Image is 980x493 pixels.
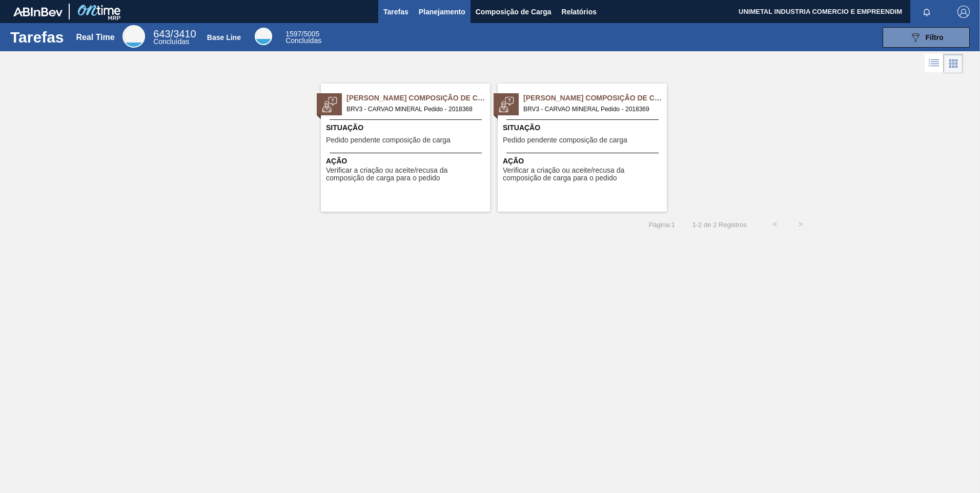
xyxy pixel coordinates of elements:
div: Visão em Lista [925,54,944,73]
span: Pedido pendente composição de carga [503,136,627,144]
span: 643 [153,28,170,39]
span: Filtro [926,33,944,42]
img: status [322,97,337,112]
span: 1597 [285,30,301,38]
img: TNhmsLtSVTkK8tSr43FrP2fwEKptu5GPRR3wAAAABJRU5ErkJggg== [13,7,63,16]
div: Real Time [153,30,196,45]
button: Notificações [910,5,943,19]
img: status [499,97,514,112]
span: / 5005 [285,30,319,38]
div: Base Line [285,31,321,44]
span: Pedido pendente composição de carga [326,136,451,144]
span: Tarefas [383,6,409,18]
span: Concluídas [153,37,189,46]
span: Página : 1 [649,221,675,229]
span: / 3410 [153,28,196,39]
span: Planejamento [419,6,465,18]
span: BRV3 - CARVAO MINERAL Pedido - 2018368 [346,104,482,115]
span: Pedido Aguardando Composição de Carga [346,93,490,104]
div: Base Line [207,33,241,42]
span: Relatórios [562,6,597,18]
div: Real Time [122,25,145,48]
img: Logout [957,6,970,18]
span: Verificar a criação ou aceite/recusa da composição de carga para o pedido [503,167,664,182]
span: Situação [503,122,664,133]
div: Visão em Cards [944,54,963,73]
span: Ação [503,156,664,167]
span: Pedido Aguardando Composição de Carga [523,93,667,104]
span: 1 - 2 de 2 Registros [690,221,747,229]
button: Filtro [883,27,970,48]
span: Situação [326,122,487,133]
span: Verificar a criação ou aceite/recusa da composição de carga para o pedido [326,167,487,182]
span: Composição de Carga [476,6,552,18]
span: Ação [326,156,487,167]
button: > [788,212,813,237]
span: BRV3 - CARVAO MINERAL Pedido - 2018369 [523,104,659,115]
button: < [762,212,788,237]
div: Base Line [255,28,272,45]
h1: Tarefas [10,31,64,43]
span: Concluídas [285,36,321,45]
div: Real Time [76,33,114,42]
